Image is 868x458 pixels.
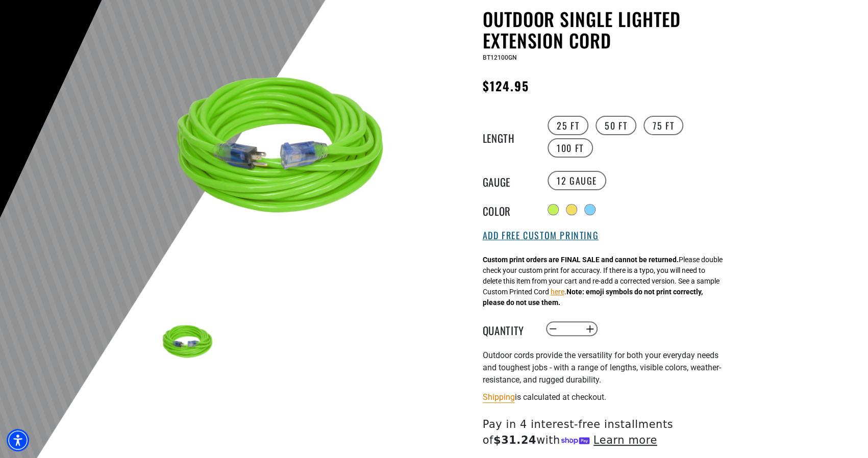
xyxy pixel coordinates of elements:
label: 75 FT [643,116,683,135]
legend: Length [483,130,534,143]
div: Accessibility Menu [7,429,29,451]
strong: Note: emoji symbols do not print correctly, please do not use them. [483,288,703,307]
img: neon green [158,315,217,374]
img: neon green [158,34,404,280]
button: Add Free Custom Printing [483,230,599,241]
a: Shipping [483,392,515,402]
legend: Gauge [483,174,534,187]
div: Please double check your custom print for accuracy. If there is a typo, you will need to delete t... [483,255,723,308]
span: BT12100GN [483,54,517,61]
span: Outdoor cords provide the versatility for both your everyday needs and toughest jobs - with a ran... [483,350,721,385]
label: 100 FT [548,138,593,158]
button: here [551,287,564,297]
strong: Custom print orders are FINAL SALE and cannot be returned. [483,256,679,264]
label: 12 Gauge [548,171,606,190]
legend: Color [483,203,534,216]
span: $124.95 [483,77,530,95]
label: 25 FT [548,116,588,135]
div: is calculated at checkout. [483,390,733,404]
label: 50 FT [596,116,636,135]
h1: Outdoor Single Lighted Extension Cord [483,8,733,51]
label: Quantity [483,322,534,336]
